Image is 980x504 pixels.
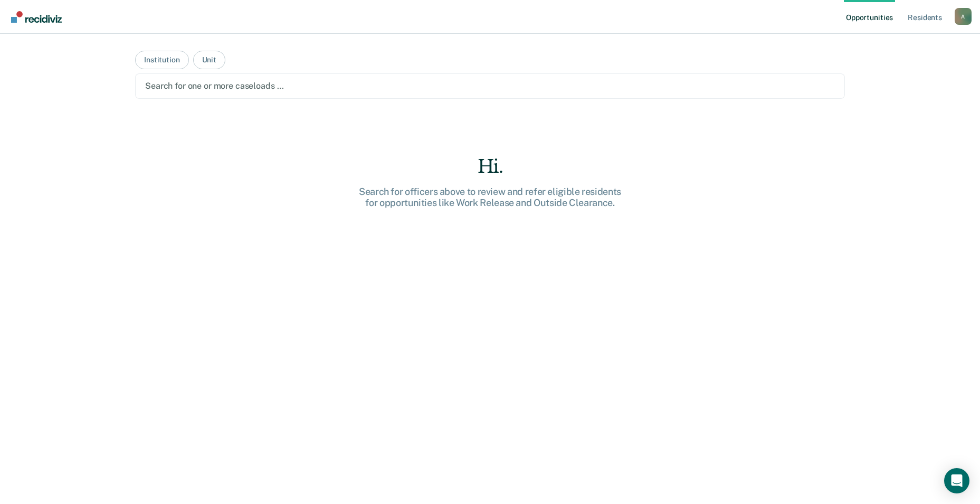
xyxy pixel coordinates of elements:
[193,51,225,69] button: Unit
[11,11,62,23] img: Recidiviz
[955,8,972,25] div: A
[944,468,969,493] div: Open Intercom Messenger
[321,156,659,178] div: Hi.
[135,51,188,69] button: Institution
[321,186,659,209] div: Search for officers above to review and refer eligible residents for opportunities like Work Rele...
[955,8,972,25] button: Profile dropdown button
